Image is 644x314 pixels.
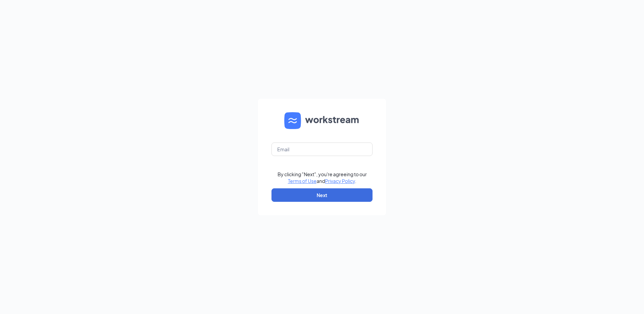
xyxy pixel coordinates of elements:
img: WS logo and Workstream text [284,112,360,129]
a: Terms of Use [288,178,317,184]
input: Email [271,143,373,156]
div: By clicking "Next", you're agreeing to our and . [278,171,367,184]
button: Next [271,188,373,202]
a: Privacy Policy [325,178,355,184]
